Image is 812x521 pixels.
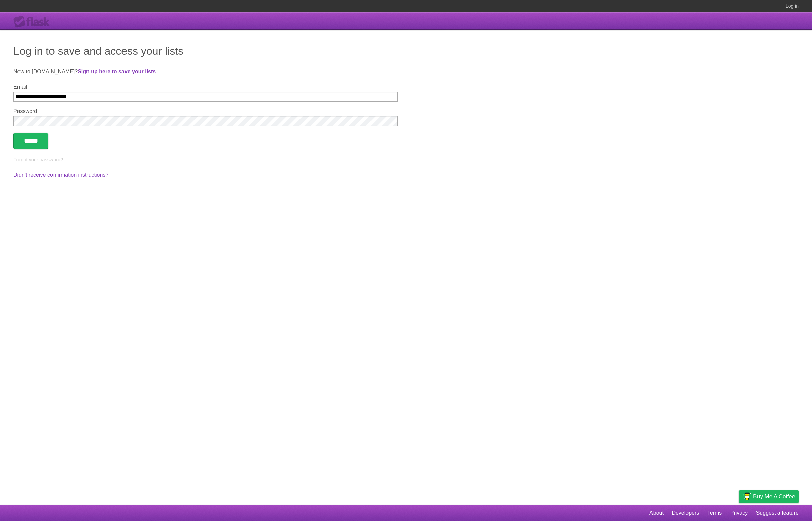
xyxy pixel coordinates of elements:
a: Terms [707,507,722,519]
a: Privacy [730,507,748,519]
a: Sign up here to save your lists [78,69,156,74]
img: Buy me a coffee [742,491,751,502]
a: Suggest a feature [756,507,799,519]
a: Didn't receive confirmation instructions? [13,172,108,178]
div: Flask [13,16,54,28]
p: New to [DOMAIN_NAME]? . [13,68,799,76]
h1: Log in to save and access your lists [13,43,799,59]
a: Buy me a coffee [739,490,799,503]
span: Buy me a coffee [753,491,795,503]
a: Forgot your password? [13,157,63,162]
a: About [649,507,664,519]
label: Password [13,108,398,114]
a: Developers [672,507,699,519]
label: Email [13,84,398,90]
